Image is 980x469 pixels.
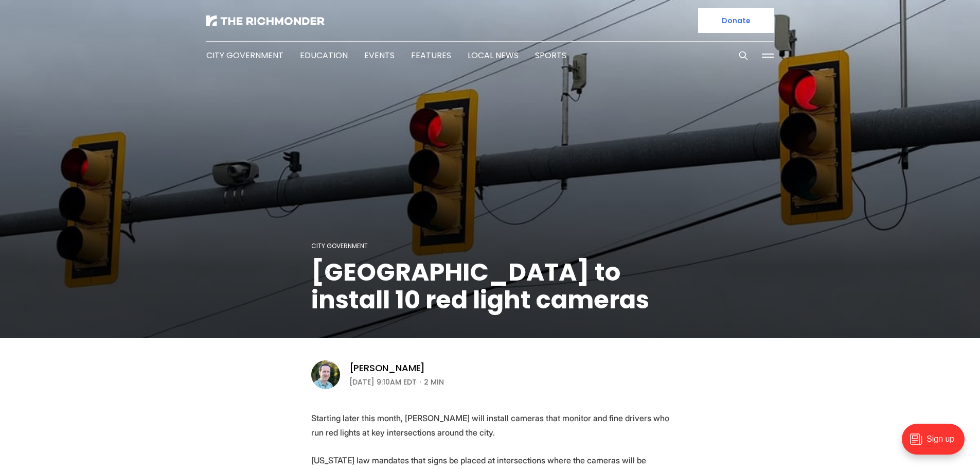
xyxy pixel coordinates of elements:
a: City Government [311,241,368,250]
a: Events [364,49,395,61]
a: Education [300,49,348,61]
a: Local News [468,49,519,61]
p: Starting later this month, [PERSON_NAME] will install cameras that monitor and fine drivers who r... [311,411,669,440]
img: The Richmonder [206,15,325,26]
a: [PERSON_NAME] [349,362,425,374]
span: 2 min [424,376,444,388]
img: Michael Phillips [311,360,340,389]
time: [DATE] 9:10AM EDT [349,376,417,388]
button: Search this site [736,48,751,63]
h1: [GEOGRAPHIC_DATA] to install 10 red light cameras [311,258,669,314]
iframe: portal-trigger [893,419,980,469]
a: Features [411,49,451,61]
a: Sports [535,49,566,61]
a: Donate [698,8,774,33]
a: City Government [206,49,283,61]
